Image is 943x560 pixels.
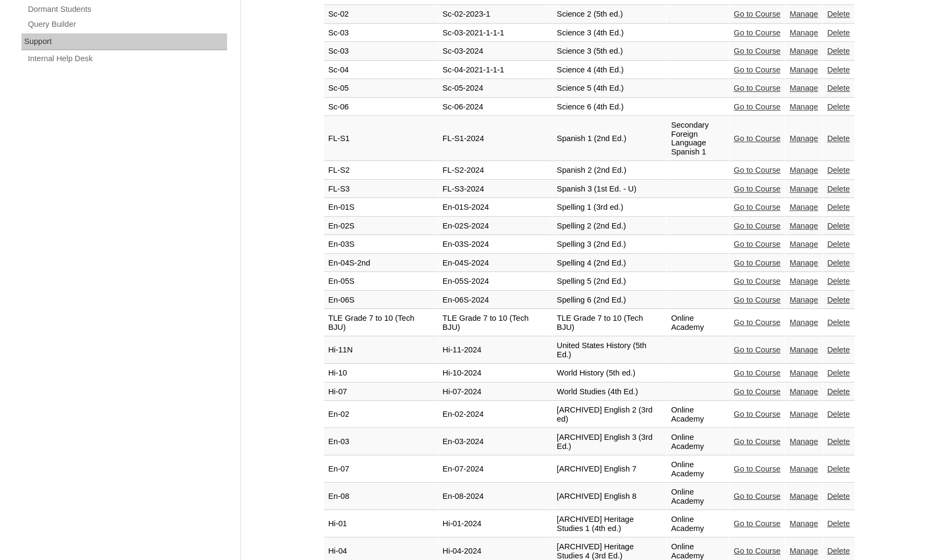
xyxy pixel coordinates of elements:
[324,98,438,116] td: Sc-06
[828,47,850,55] a: Delete
[828,134,850,143] a: Delete
[27,18,227,31] a: Query Builder
[828,222,850,230] a: Delete
[438,24,552,42] td: Sc-03-2021-1-1-1
[790,410,818,418] a: Manage
[734,47,781,55] a: Go to Course
[553,364,666,382] td: World History (5th ed.)
[828,259,850,267] a: Delete
[734,10,781,18] a: Go to Course
[324,383,438,401] td: Hi-07
[553,98,666,116] td: Science 6 (4th Ed.)
[790,28,818,37] a: Manage
[828,547,850,555] a: Delete
[734,387,781,396] a: Go to Course
[734,547,781,555] a: Go to Course
[667,429,729,455] td: Online Academy
[828,437,850,446] a: Delete
[828,492,850,500] a: Delete
[324,180,438,198] td: FL-S3
[790,222,818,230] a: Manage
[828,277,850,285] a: Delete
[438,254,552,272] td: En-04S-2024
[734,134,781,143] a: Go to Course
[828,519,850,528] a: Delete
[734,240,781,248] a: Go to Course
[667,116,729,161] td: Secondary Foreign Language Spanish 1
[667,511,729,537] td: Online Academy
[324,42,438,61] td: Sc-03
[27,52,227,65] a: Internal Help Desk
[324,161,438,180] td: FL-S2
[438,511,552,537] td: Hi-01-2024
[828,345,850,354] a: Delete
[734,437,781,446] a: Go to Course
[553,456,666,483] td: [ARCHIVED] English 7
[553,61,666,79] td: Science 4 (4th Ed.)
[438,401,552,428] td: En-02-2024
[438,79,552,98] td: Sc-05-2024
[790,240,818,248] a: Manage
[438,161,552,180] td: FL-S2-2024
[828,465,850,473] a: Delete
[324,235,438,254] td: En-03S
[734,345,781,354] a: Go to Course
[553,291,666,310] td: Spelling 6 (2nd Ed.)
[553,5,666,24] td: Science 2 (5th ed.)
[828,185,850,193] a: Delete
[438,483,552,510] td: En-08-2024
[667,310,729,336] td: Online Academy
[553,310,666,336] td: TLE Grade 7 to 10 (Tech BJU)
[828,10,850,18] a: Delete
[553,198,666,217] td: Spelling 1 (3rd ed.)
[790,65,818,74] a: Manage
[324,401,438,428] td: En-02
[324,337,438,364] td: Hi-11N
[553,429,666,455] td: [ARCHIVED] English 3 (3rd Ed.)
[734,185,781,193] a: Go to Course
[828,203,850,211] a: Delete
[734,519,781,528] a: Go to Course
[324,79,438,98] td: Sc-05
[828,240,850,248] a: Delete
[734,203,781,211] a: Go to Course
[438,383,552,401] td: Hi-07-2024
[553,383,666,401] td: World Studies (4th Ed.)
[790,166,818,174] a: Manage
[828,65,850,74] a: Delete
[790,387,818,396] a: Manage
[438,291,552,310] td: En-06S-2024
[790,318,818,327] a: Manage
[438,429,552,455] td: En-03-2024
[553,180,666,198] td: Spanish 3 (1st Ed. - U)
[438,456,552,483] td: En-07-2024
[438,337,552,364] td: Hi-11-2024
[790,296,818,304] a: Manage
[734,369,781,377] a: Go to Course
[553,511,666,537] td: [ARCHIVED] Heritage Studies 1 (4th ed.)
[790,345,818,354] a: Manage
[324,456,438,483] td: En-07
[438,310,552,336] td: TLE Grade 7 to 10 (Tech BJU)
[324,310,438,336] td: TLE Grade 7 to 10 (Tech BJU)
[324,198,438,217] td: En-01S
[553,401,666,428] td: [ARCHIVED] English 2 (3rd ed)
[790,47,818,55] a: Manage
[553,254,666,272] td: Spelling 4 (2nd Ed.)
[553,217,666,235] td: Spelling 2 (2nd Ed.)
[21,33,227,50] div: Support
[324,291,438,310] td: En-06S
[438,198,552,217] td: En-01S-2024
[324,364,438,382] td: Hi-10
[790,547,818,555] a: Manage
[734,318,781,327] a: Go to Course
[734,492,781,500] a: Go to Course
[553,272,666,291] td: Spelling 5 (2nd Ed.)
[324,429,438,455] td: En-03
[438,217,552,235] td: En-02S-2024
[324,217,438,235] td: En-02S
[667,456,729,483] td: Online Academy
[553,24,666,42] td: Science 3 (4th Ed.)
[734,410,781,418] a: Go to Course
[553,42,666,61] td: Science 3 (5th ed.)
